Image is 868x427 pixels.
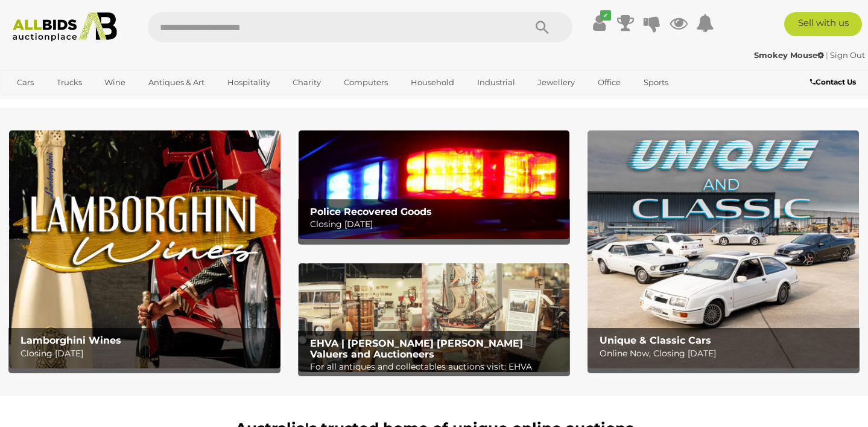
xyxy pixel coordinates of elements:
img: Allbids.com.au [7,12,123,42]
p: Closing [DATE] [21,346,274,361]
b: Unique & Classic Cars [600,335,711,346]
a: ✔ [590,12,608,34]
i: ✔ [600,10,611,21]
b: Lamborghini Wines [21,335,121,346]
a: Unique & Classic Cars Unique & Classic Cars Online Now, Closing [DATE] [588,130,859,368]
b: Contact Us [810,77,856,86]
img: EHVA | Evans Hastings Valuers and Auctioneers [299,263,570,372]
a: Computers [336,72,396,92]
a: Contact Us [810,75,859,89]
img: Unique & Classic Cars [588,130,859,368]
span: | [826,50,828,60]
img: Lamborghini Wines [9,130,280,368]
a: Sell with us [784,12,862,36]
a: Charity [285,72,329,92]
p: Online Now, Closing [DATE] [600,346,854,361]
a: Office [590,72,629,92]
a: Trucks [49,72,90,92]
a: Jewellery [530,72,583,92]
a: Lamborghini Wines Lamborghini Wines Closing [DATE] [9,130,280,368]
a: Police Recovered Goods Police Recovered Goods Closing [DATE] [299,130,570,239]
b: Police Recovered Goods [310,206,432,217]
strong: Smokey Mouse [754,50,824,60]
a: EHVA | Evans Hastings Valuers and Auctioneers EHVA | [PERSON_NAME] [PERSON_NAME] Valuers and Auct... [299,263,570,372]
a: Sign Out [830,50,865,60]
a: Antiques & Art [141,72,212,92]
a: Smokey Mouse [754,50,826,60]
a: Household [403,72,462,92]
a: Industrial [469,72,523,92]
p: For all antiques and collectables auctions visit: EHVA [310,359,564,374]
a: Wine [97,72,133,92]
a: Sports [636,72,676,92]
button: Search [512,12,572,42]
img: Police Recovered Goods [299,130,570,239]
a: [GEOGRAPHIC_DATA] [9,92,110,112]
b: EHVA | [PERSON_NAME] [PERSON_NAME] Valuers and Auctioneers [310,338,523,360]
a: Hospitality [220,72,278,92]
p: Closing [DATE] [310,217,564,232]
a: Cars [9,72,42,92]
